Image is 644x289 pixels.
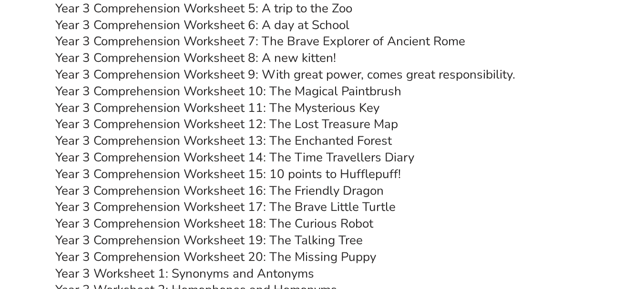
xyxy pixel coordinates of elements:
a: Year 3 Comprehension Worksheet 18: The Curious Robot [55,215,373,232]
iframe: Chat Widget [485,181,644,289]
a: Year 3 Worksheet 1: Synonyms and Antonyms [55,265,314,282]
a: Year 3 Comprehension Worksheet 12: The Lost Treasure Map [55,116,398,132]
a: Year 3 Comprehension Worksheet 6: A day at School [55,17,349,33]
a: Year 3 Comprehension Worksheet 17: The Brave Little Turtle [55,199,396,215]
a: Year 3 Comprehension Worksheet 20: The Missing Puppy [55,249,376,265]
a: Year 3 Comprehension Worksheet 14: The Time Travellers Diary [55,149,414,166]
a: Year 3 Comprehension Worksheet 13: The Enchanted Forest [55,132,392,149]
a: Year 3 Comprehension Worksheet 7: The Brave Explorer of Ancient Rome [55,33,465,50]
a: Year 3 Comprehension Worksheet 15: 10 points to Hufflepuff! [55,166,401,182]
a: Year 3 Comprehension Worksheet 11: The Mysterious Key [55,100,379,116]
a: Year 3 Comprehension Worksheet 19: The Talking Tree [55,232,363,249]
a: Year 3 Comprehension Worksheet 16: The Friendly Dragon [55,182,384,199]
a: Year 3 Comprehension Worksheet 8: A new kitten! [55,50,336,66]
a: Year 3 Comprehension Worksheet 9: With great power, comes great responsibility. [55,66,515,83]
a: Year 3 Comprehension Worksheet 10: The Magical Paintbrush [55,83,401,100]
